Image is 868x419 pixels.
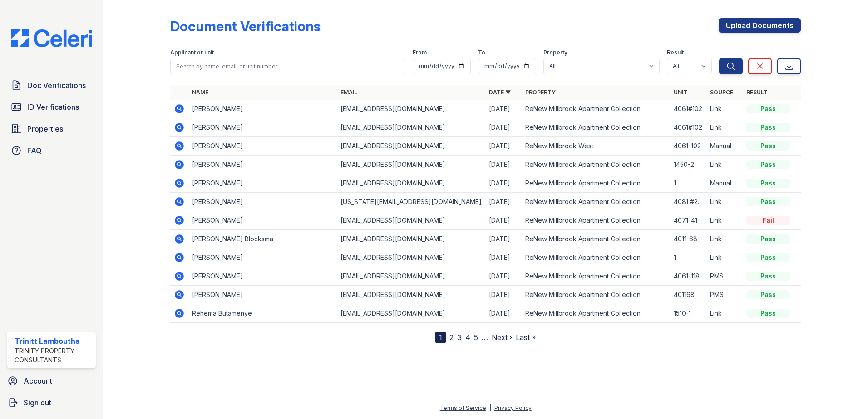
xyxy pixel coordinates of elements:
[188,156,337,174] td: [PERSON_NAME]
[746,104,790,113] div: Pass
[485,267,522,286] td: [DATE]
[522,174,670,193] td: ReNew Millbrook Apartment Collection
[485,156,522,174] td: [DATE]
[522,304,670,323] td: ReNew Millbrook Apartment Collection
[706,193,743,211] td: Link
[522,211,670,230] td: ReNew Millbrook Apartment Collection
[670,193,706,211] td: 4081 #204
[435,332,446,343] div: 1
[192,89,208,96] a: Name
[706,304,743,323] td: Link
[337,137,485,156] td: [EMAIL_ADDRESS][DOMAIN_NAME]
[413,49,427,56] label: From
[670,118,706,137] td: 4061#102
[337,286,485,304] td: [EMAIL_ADDRESS][DOMAIN_NAME]
[27,123,63,134] span: Properties
[746,272,790,281] div: Pass
[522,156,670,174] td: ReNew Millbrook Apartment Collection
[337,156,485,174] td: [EMAIL_ADDRESS][DOMAIN_NAME]
[337,248,485,267] td: [EMAIL_ADDRESS][DOMAIN_NAME]
[719,18,801,33] a: Upload Documents
[7,141,96,160] a: FAQ
[670,304,706,323] td: 1510-1
[188,267,337,286] td: [PERSON_NAME]
[188,174,337,193] td: [PERSON_NAME]
[670,174,706,193] td: 1
[746,309,790,318] div: Pass
[170,18,321,34] div: Document Verifications
[24,375,52,386] span: Account
[525,89,556,96] a: Property
[485,211,522,230] td: [DATE]
[522,118,670,137] td: ReNew Millbrook Apartment Collection
[706,230,743,248] td: Link
[188,193,337,211] td: [PERSON_NAME]
[485,174,522,193] td: [DATE]
[485,118,522,137] td: [DATE]
[188,100,337,118] td: [PERSON_NAME]
[674,89,687,96] a: Unit
[746,234,790,244] div: Pass
[706,211,743,230] td: Link
[706,267,743,286] td: PMS
[522,137,670,156] td: ReNew Millbrook West
[485,286,522,304] td: [DATE]
[746,197,790,206] div: Pass
[170,58,405,74] input: Search by name, email, or unit number
[27,102,79,112] span: ID Verifications
[522,286,670,304] td: ReNew Millbrook Apartment Collection
[4,372,99,390] a: Account
[340,89,357,96] a: Email
[670,230,706,248] td: 4011-68
[706,118,743,137] td: Link
[15,336,92,346] div: Trinitt Lambouths
[710,89,733,96] a: Source
[670,286,706,304] td: 401168
[494,404,532,411] a: Privacy Policy
[337,100,485,118] td: [EMAIL_ADDRESS][DOMAIN_NAME]
[489,404,491,411] div: |
[449,333,454,342] a: 2
[188,137,337,156] td: [PERSON_NAME]
[516,333,536,342] a: Last »
[706,100,743,118] td: Link
[474,333,478,342] a: 5
[7,120,96,138] a: Properties
[337,304,485,323] td: [EMAIL_ADDRESS][DOMAIN_NAME]
[670,137,706,156] td: 4061-102
[188,230,337,248] td: [PERSON_NAME] Blocksma
[746,290,790,299] div: Pass
[482,332,488,343] span: …
[670,211,706,230] td: 4071-41
[337,174,485,193] td: [EMAIL_ADDRESS][DOMAIN_NAME]
[478,49,485,56] label: To
[485,304,522,323] td: [DATE]
[485,100,522,118] td: [DATE]
[4,394,99,412] a: Sign out
[706,248,743,267] td: Link
[746,179,790,188] div: Pass
[337,267,485,286] td: [EMAIL_ADDRESS][DOMAIN_NAME]
[706,137,743,156] td: Manual
[522,230,670,248] td: ReNew Millbrook Apartment Collection
[746,123,790,132] div: Pass
[746,253,790,262] div: Pass
[485,137,522,156] td: [DATE]
[4,29,99,47] img: CE_Logo_Blue-a8612792a0a2168367f1c8372b55b34899dd931a85d93a1a3d3e32e68fde9ad4.png
[670,156,706,174] td: 1450-2
[485,230,522,248] td: [DATE]
[7,76,96,94] a: Doc Verifications
[670,100,706,118] td: 4061#102
[337,118,485,137] td: [EMAIL_ADDRESS][DOMAIN_NAME]
[670,267,706,286] td: 4061-118
[440,404,486,411] a: Terms of Service
[188,211,337,230] td: [PERSON_NAME]
[337,211,485,230] td: [EMAIL_ADDRESS][DOMAIN_NAME]
[746,160,790,169] div: Pass
[457,333,462,342] a: 3
[522,193,670,211] td: ReNew Millbrook Apartment Collection
[188,248,337,267] td: [PERSON_NAME]
[522,248,670,267] td: ReNew Millbrook Apartment Collection
[746,89,768,96] a: Result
